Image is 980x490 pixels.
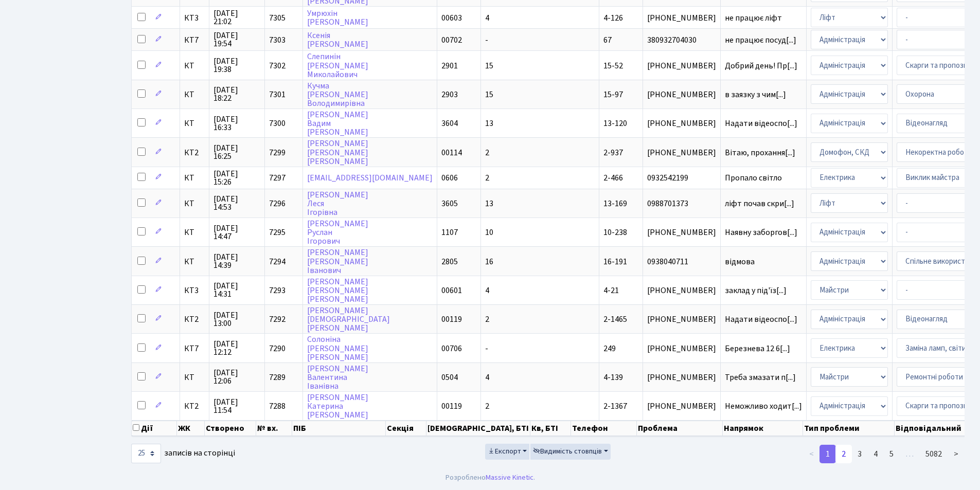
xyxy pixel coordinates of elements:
[131,444,235,463] label: записів на сторінці
[803,421,895,436] th: Тип проблеми
[269,118,286,129] span: 7300
[269,34,286,46] span: 7303
[213,170,260,186] span: [DATE] 15:26
[603,89,623,100] span: 15-97
[441,147,462,158] span: 00114
[307,276,368,305] a: [PERSON_NAME][PERSON_NAME][PERSON_NAME]
[441,372,458,383] span: 0504
[307,51,368,80] a: Слепинін[PERSON_NAME]Миколайович
[725,372,796,383] span: Треба змазати п[...]
[647,14,716,22] span: [PHONE_NUMBER]
[530,421,571,436] th: Кв, БТІ
[485,147,489,158] span: 2
[184,90,205,99] span: КТ
[441,118,458,129] span: 3604
[441,12,462,24] span: 00603
[603,343,616,354] span: 249
[603,118,627,129] span: 13-120
[485,60,493,71] span: 15
[292,421,386,436] th: ПІБ
[603,60,623,71] span: 15-52
[603,372,623,383] span: 4-139
[571,421,637,436] th: Телефон
[647,119,716,128] span: [PHONE_NUMBER]
[213,195,260,211] span: [DATE] 14:53
[269,172,286,184] span: 7297
[307,138,368,167] a: [PERSON_NAME][PERSON_NAME][PERSON_NAME]
[213,57,260,74] span: [DATE] 19:38
[948,445,965,463] a: >
[269,343,286,354] span: 7290
[488,446,521,457] span: Експорт
[184,315,205,323] span: КТ2
[603,314,627,325] span: 2-1465
[307,30,368,50] a: Ксенія[PERSON_NAME]
[725,285,787,296] span: заклад у під'їз[...]
[184,344,205,353] span: КТ7
[603,34,612,46] span: 67
[213,9,260,26] span: [DATE] 21:02
[269,198,286,209] span: 7296
[213,224,260,241] span: [DATE] 14:47
[184,286,205,295] span: КТ3
[184,149,205,157] span: КТ2
[647,174,716,182] span: 0932542199
[441,401,462,412] span: 00119
[485,285,489,296] span: 4
[307,392,368,421] a: [PERSON_NAME]Катерина[PERSON_NAME]
[441,314,462,325] span: 00119
[269,147,286,158] span: 7299
[835,445,852,463] a: 2
[184,62,205,70] span: КТ
[485,118,493,129] span: 13
[485,227,493,238] span: 10
[603,12,623,24] span: 4-126
[603,172,623,184] span: 2-466
[269,12,286,24] span: 7305
[603,147,623,158] span: 2-937
[725,314,797,325] span: Надати відеоспо[...]
[256,421,292,436] th: № вх.
[177,421,205,436] th: ЖК
[486,472,533,483] a: Massive Kinetic
[213,144,260,160] span: [DATE] 16:25
[485,12,489,24] span: 4
[647,373,716,382] span: [PHONE_NUMBER]
[307,218,368,247] a: [PERSON_NAME]РусланІгорович
[603,256,627,267] span: 16-191
[307,247,368,276] a: [PERSON_NAME][PERSON_NAME]Іванович
[647,149,716,157] span: [PHONE_NUMBER]
[441,172,458,184] span: 0606
[485,372,489,383] span: 4
[213,86,260,102] span: [DATE] 18:22
[441,343,462,354] span: 00706
[213,115,260,132] span: [DATE] 16:33
[485,256,493,267] span: 16
[647,286,716,295] span: [PHONE_NUMBER]
[725,174,802,182] span: Пропало світло
[441,285,462,296] span: 00601
[723,421,803,436] th: Напрямок
[647,228,716,237] span: [PHONE_NUMBER]
[269,314,286,325] span: 7292
[184,199,205,208] span: КТ
[485,314,489,325] span: 2
[819,445,836,463] a: 1
[269,285,286,296] span: 7293
[269,256,286,267] span: 7294
[307,8,368,28] a: Умрюхін[PERSON_NAME]
[725,147,795,158] span: Вітаю, прохання[...]
[725,89,786,100] span: в заязку з чим[...]
[213,398,260,414] span: [DATE] 11:54
[213,282,260,298] span: [DATE] 14:31
[725,227,797,238] span: Наявну заборгов[...]
[530,444,611,460] button: Видимість стовпців
[725,198,794,209] span: ліфт почав скри[...]
[485,198,493,209] span: 13
[603,198,627,209] span: 13-169
[603,285,619,296] span: 4-21
[647,344,716,353] span: [PHONE_NUMBER]
[603,401,627,412] span: 2-1367
[441,227,458,238] span: 1107
[647,62,716,70] span: [PHONE_NUMBER]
